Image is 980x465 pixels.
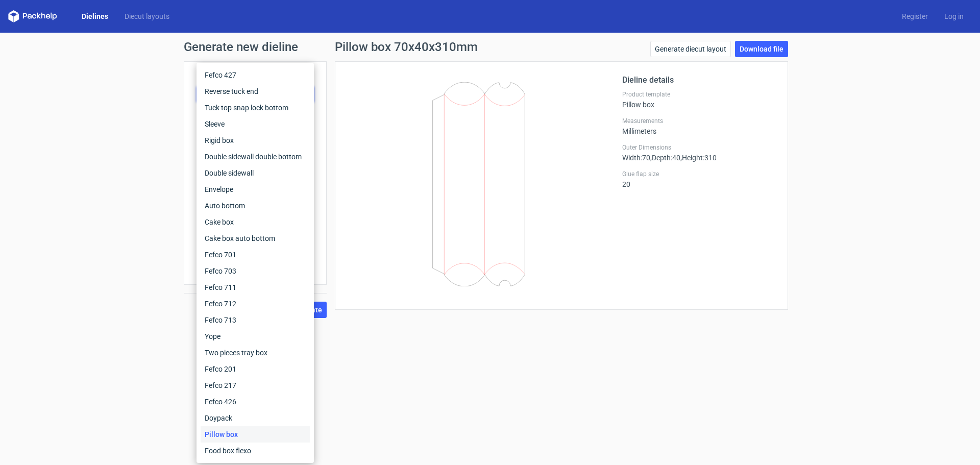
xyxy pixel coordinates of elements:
div: Fefco 712 [201,296,310,312]
div: Auto bottom [201,198,310,214]
div: Rigid box [201,132,310,149]
div: Fefco 426 [201,394,310,410]
div: Double sidewall double bottom [201,149,310,165]
div: 20 [622,170,775,188]
span: Width : 70 [622,154,650,162]
a: Generate diecut layout [650,41,731,57]
h1: Pillow box 70x40x310mm [335,41,478,53]
div: Fefco 427 [201,67,310,83]
a: Download file [735,41,788,57]
div: Cake box [201,214,310,230]
div: Pillow box [622,90,775,109]
div: Cake box auto bottom [201,230,310,247]
label: Measurements [622,117,775,125]
h1: Generate new dieline [184,41,796,53]
a: Log in [936,11,972,21]
div: Fefco 201 [201,361,310,377]
span: , Height : 310 [680,154,717,162]
a: Diecut layouts [116,11,178,21]
h2: Dieline details [622,74,775,86]
div: Reverse tuck end [201,83,310,100]
div: Food box flexo [201,443,310,459]
div: Two pieces tray box [201,345,310,361]
div: Fefco 713 [201,312,310,328]
div: Fefco 703 [201,263,310,279]
label: Glue flap size [622,170,775,178]
div: Fefco 217 [201,377,310,394]
div: Fefco 711 [201,279,310,296]
div: Yope [201,328,310,345]
div: Double sidewall [201,165,310,181]
div: Fefco 701 [201,247,310,263]
label: Outer Dimensions [622,143,775,152]
div: Pillow box [201,426,310,443]
span: , Depth : 40 [650,154,680,162]
div: Envelope [201,181,310,198]
div: Tuck top snap lock bottom [201,100,310,116]
a: Dielines [73,11,116,21]
div: Sleeve [201,116,310,132]
a: Register [894,11,936,21]
div: Doypack [201,410,310,426]
div: Millimeters [622,117,775,135]
label: Product template [622,90,775,99]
